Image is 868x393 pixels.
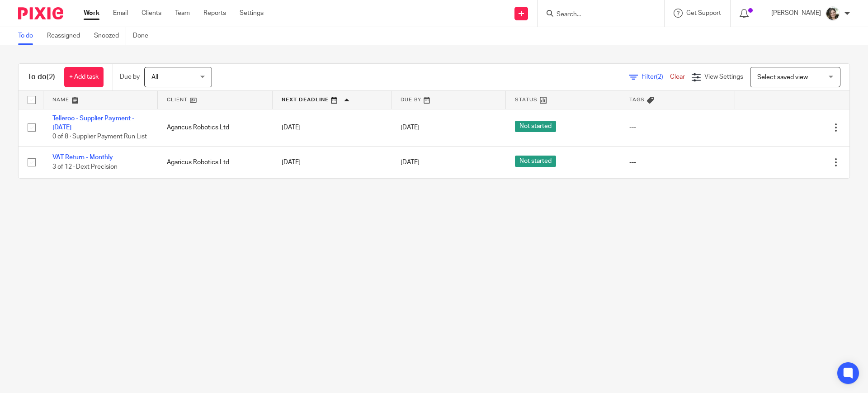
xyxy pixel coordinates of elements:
[656,74,663,80] span: (2)
[629,97,645,102] span: Tags
[203,9,226,18] a: Reports
[52,115,134,131] a: Telleroo - Supplier Payment - [DATE]
[47,73,55,80] span: (2)
[556,11,637,19] input: Search
[515,121,556,132] span: Not started
[401,159,420,166] span: [DATE]
[401,124,420,131] span: [DATE]
[84,9,99,18] a: Work
[686,10,721,16] span: Get Support
[52,164,118,170] span: 3 of 12 · Dext Precision
[151,74,158,80] span: All
[757,74,808,80] span: Select saved view
[64,67,104,87] a: + Add task
[629,158,726,167] div: ---
[47,27,87,45] a: Reassigned
[771,9,821,18] p: [PERSON_NAME]
[94,27,126,45] a: Snoozed
[158,109,272,146] td: Agaricus Robotics Ltd
[120,72,140,81] p: Due by
[52,133,147,140] span: 0 of 8 · Supplier Payment Run List
[158,146,272,178] td: Agaricus Robotics Ltd
[826,6,840,21] img: barbara-raine-.jpg
[273,146,392,178] td: [DATE]
[18,7,63,19] img: Pixie
[515,156,556,167] span: Not started
[133,27,155,45] a: Done
[18,27,40,45] a: To do
[52,154,113,161] a: VAT Return - Monthly
[670,74,685,80] a: Clear
[629,123,726,132] div: ---
[704,74,743,80] span: View Settings
[113,9,128,18] a: Email
[28,72,55,82] h1: To do
[240,9,264,18] a: Settings
[175,9,190,18] a: Team
[142,9,161,18] a: Clients
[273,109,392,146] td: [DATE]
[642,74,670,80] span: Filter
